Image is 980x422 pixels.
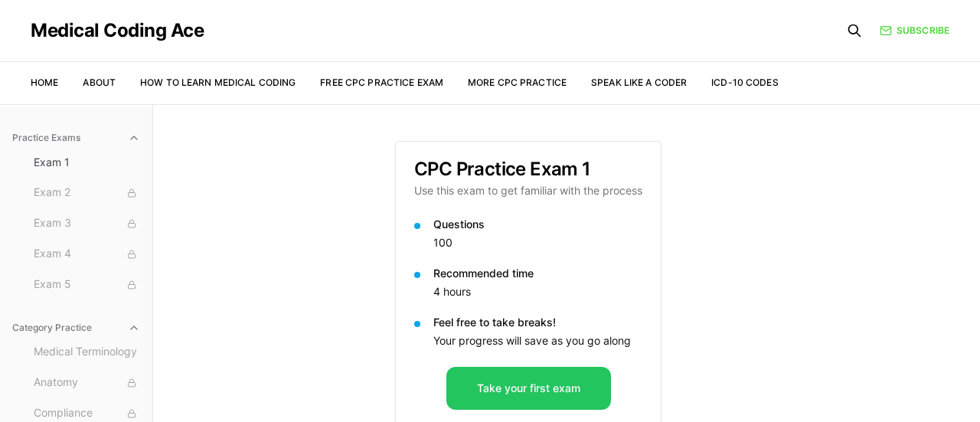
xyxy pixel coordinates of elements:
button: Exam 4 [28,242,146,267]
h3: CPC Practice Exam 1 [414,160,642,178]
p: Questions [433,217,642,232]
button: Exam 5 [28,273,146,297]
a: Speak Like a Coder [591,77,687,88]
span: Exam 3 [34,215,140,232]
a: Home [31,77,58,88]
span: Exam 5 [34,276,140,293]
span: Exam 4 [34,246,140,263]
p: 4 hours [433,284,642,299]
p: Your progress will save as you go along [433,333,642,348]
a: Medical Coding Ace [31,21,204,40]
button: Exam 2 [28,181,146,205]
button: Category Practice [6,316,146,340]
p: Feel free to take breaks! [433,315,642,330]
span: Exam 2 [34,185,140,201]
p: Use this exam to get familiar with the process [414,183,642,198]
button: Practice Exams [6,126,146,150]
span: Exam 1 [34,155,140,170]
span: Anatomy [34,375,140,391]
button: Exam 1 [28,150,146,175]
a: About [83,77,116,88]
button: Anatomy [28,371,146,395]
span: Compliance [34,405,140,422]
button: Take your first exam [446,367,611,410]
a: Subscribe [880,24,949,38]
button: Medical Terminology [28,340,146,365]
p: 100 [433,235,642,250]
button: Exam 3 [28,211,146,236]
a: How to Learn Medical Coding [140,77,296,88]
span: Medical Terminology [34,344,140,361]
a: Free CPC Practice Exam [320,77,443,88]
a: ICD-10 Codes [711,77,778,88]
a: More CPC Practice [468,77,567,88]
p: Recommended time [433,266,642,281]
